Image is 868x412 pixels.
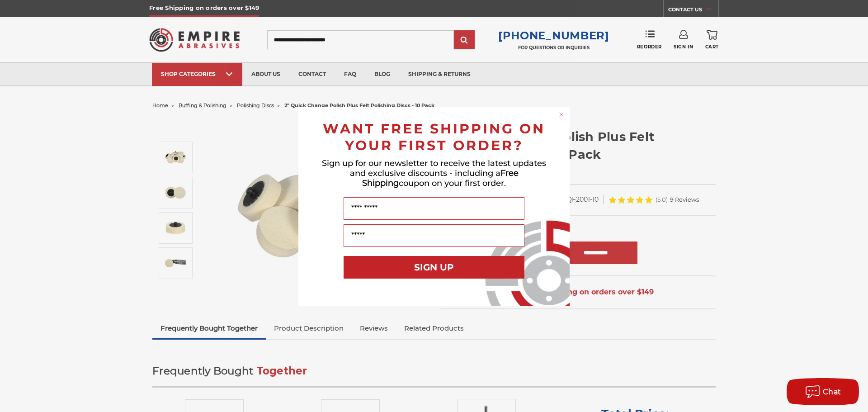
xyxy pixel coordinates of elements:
[787,378,859,405] button: Chat
[823,388,841,396] span: Chat
[557,110,566,119] button: Close dialog
[323,120,545,154] span: WANT FREE SHIPPING ON YOUR FIRST ORDER?
[344,256,524,279] button: SIGN UP
[322,158,546,188] span: Sign up for our newsletter to receive the latest updates and exclusive discounts - including a co...
[362,168,519,188] span: Free Shipping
